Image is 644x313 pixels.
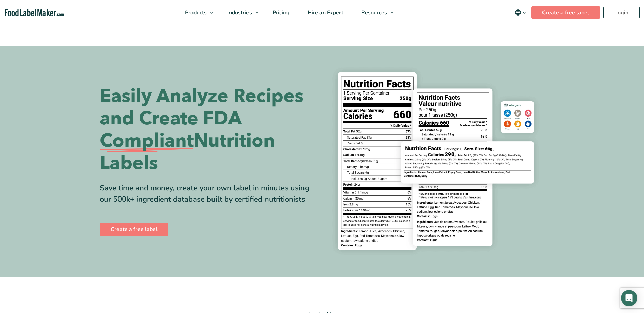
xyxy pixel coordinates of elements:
span: Resources [359,9,388,16]
span: Hire an Expert [306,9,344,16]
a: Create a free label [531,6,600,19]
h1: Easily Analyze Recipes and Create FDA Nutrition Labels [100,85,317,174]
div: Save time and money, create your own label in minutes using our 500k+ ingredient database built b... [100,183,317,205]
span: Products [183,9,207,16]
span: Pricing [271,9,290,16]
a: Create a free label [100,223,168,236]
span: Industries [225,9,253,16]
a: Login [603,6,640,19]
span: Compliant [100,130,194,152]
div: Open Intercom Messenger [621,290,637,306]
